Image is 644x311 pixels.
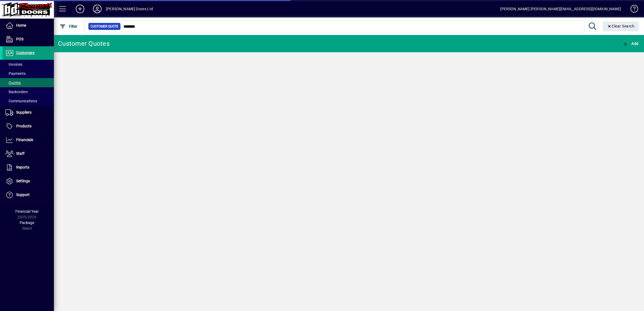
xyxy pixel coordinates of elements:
a: Staff [3,147,54,160]
button: Clear [603,22,639,31]
span: Staff [16,151,25,156]
a: Settings [3,174,54,188]
span: Filter [60,24,78,29]
span: Backorders [5,90,28,94]
a: Support [3,188,54,202]
span: Products [16,124,32,128]
span: Reports [16,165,29,169]
a: Payments [3,69,54,78]
span: Customer Quote [91,24,118,29]
button: Add [621,39,640,48]
div: Customer Quotes [58,39,110,48]
span: Financial Year [15,209,39,214]
span: Quotes [5,81,21,85]
div: [PERSON_NAME] Doors Ltd [106,5,153,13]
span: Package [20,221,34,225]
span: Settings [16,179,30,183]
span: Customers [16,51,34,55]
a: Backorders [3,87,54,96]
span: Home [16,23,26,27]
a: Reports [3,161,54,174]
a: Quotes [3,78,54,87]
a: Products [3,120,54,133]
button: Add [71,4,89,14]
a: Communications [3,96,54,106]
a: Financials [3,133,54,147]
button: Filter [58,22,79,31]
a: POS [3,33,54,46]
span: Support [16,193,30,197]
span: POS [16,37,23,41]
a: Suppliers [3,106,54,119]
span: Clear Search [607,24,635,28]
a: Knowledge Base [626,1,637,19]
span: Add [622,41,638,46]
span: Payments [5,71,26,76]
a: Invoices [3,60,54,69]
span: Suppliers [16,110,32,114]
span: Financials [16,138,33,142]
span: Communications [5,99,37,103]
a: Home [3,19,54,32]
div: [PERSON_NAME] [PERSON_NAME][EMAIL_ADDRESS][DOMAIN_NAME] [500,5,621,13]
button: Profile [89,4,106,14]
span: Invoices [5,62,22,67]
